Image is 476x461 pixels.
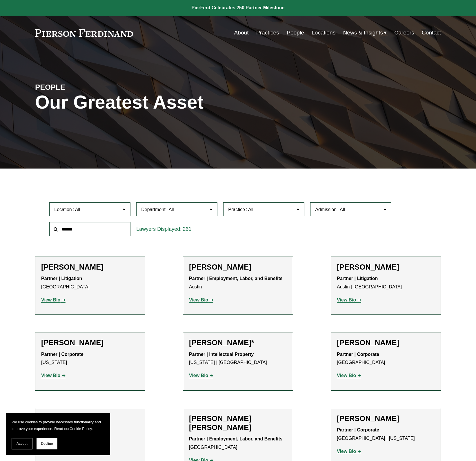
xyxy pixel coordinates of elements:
a: View Bio [41,297,66,302]
a: folder dropdown [343,27,387,38]
strong: View Bio [337,297,356,302]
strong: Partner | Employment, Labor, and Benefits [189,436,283,441]
p: Austin [189,275,287,291]
p: [US_STATE] [41,350,139,367]
strong: View Bio [189,373,208,378]
strong: Partner | Intellectual Property [189,352,254,357]
h2: [PERSON_NAME] [PERSON_NAME] [189,414,287,432]
strong: View Bio [41,297,60,302]
a: View Bio [189,297,213,302]
strong: View Bio [189,297,208,302]
a: Practices [256,27,279,38]
h1: Our Greatest Asset [35,92,306,113]
span: Department [141,207,166,212]
a: About [234,27,248,38]
p: [GEOGRAPHIC_DATA] [41,275,139,291]
h2: [PERSON_NAME] [41,338,139,347]
a: View Bio [337,373,361,378]
strong: View Bio [41,373,60,378]
strong: View Bio [337,449,356,454]
a: Contact [422,27,441,38]
span: Accept [17,442,28,446]
a: View Bio [337,449,361,454]
h2: [PERSON_NAME] [189,263,287,272]
a: Cookie Policy [70,427,92,431]
h2: [PERSON_NAME] [337,263,435,272]
p: [GEOGRAPHIC_DATA] [337,350,435,367]
section: Cookie banner [6,413,110,455]
a: Locations [312,27,335,38]
p: We use cookies to provide necessary functionality and improve your experience. Read our . [12,419,104,432]
strong: View Bio [337,373,356,378]
strong: Partner | Corporate [337,427,379,432]
p: [US_STATE] | [GEOGRAPHIC_DATA] [189,350,287,367]
span: News & Insights [343,28,383,38]
a: People [287,27,304,38]
p: Austin | [GEOGRAPHIC_DATA] [337,275,435,291]
a: View Bio [189,373,213,378]
span: Location [54,207,72,212]
h2: [PERSON_NAME] [337,414,435,423]
strong: Partner | Litigation [337,276,378,281]
button: Decline [37,438,57,449]
a: View Bio [337,297,361,302]
p: [GEOGRAPHIC_DATA] | [US_STATE] [337,426,435,443]
button: Accept [12,438,32,449]
strong: Partner | Litigation [41,276,82,281]
h2: [PERSON_NAME] [337,338,435,347]
a: View Bio [41,373,66,378]
h4: PEOPLE [35,83,137,92]
span: Decline [41,442,53,446]
h2: [PERSON_NAME] [41,263,139,272]
span: 261 [183,226,191,232]
strong: Partner | Corporate [41,352,83,357]
p: [GEOGRAPHIC_DATA] [189,435,287,452]
strong: Partner | Corporate [337,352,379,357]
a: Careers [394,27,414,38]
h2: [PERSON_NAME]* [189,338,287,347]
strong: Partner | Employment, Labor, and Benefits [189,276,283,281]
span: Practice [228,207,245,212]
span: Admission [315,207,337,212]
